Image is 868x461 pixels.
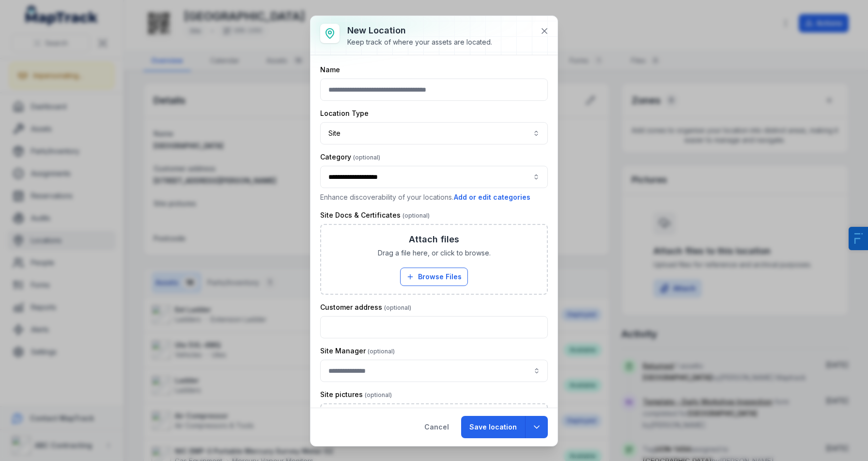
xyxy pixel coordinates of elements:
div: Keep track of where your assets are located. [347,37,492,47]
input: location-add:cf[5e46382d-f712-41fb-848f-a7473c324c31]-label [320,360,548,382]
label: Site Docs & Certificates [320,210,430,220]
button: Site [320,122,548,144]
label: Location Type [320,109,369,118]
label: Site Manager [320,346,395,356]
label: Site pictures [320,390,392,399]
button: Save location [461,416,525,438]
label: Customer address [320,302,411,312]
label: Name [320,65,340,75]
h3: New location [347,24,492,37]
button: Browse Files [400,268,468,286]
label: Category [320,152,380,162]
button: Cancel [416,416,457,438]
p: Enhance discoverability of your locations. [320,192,548,203]
button: Add or edit categories [453,192,531,203]
span: Drag a file here, or click to browse. [378,248,491,258]
h3: Attach files [409,233,459,246]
